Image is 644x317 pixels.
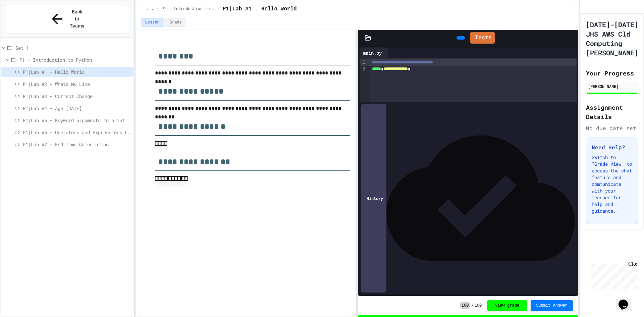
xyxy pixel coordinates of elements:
[19,56,131,63] span: P1 - Introduction to Python
[23,93,131,100] span: P1|Lab #3 - Correct Change
[531,300,573,311] button: Submit Answer
[361,104,386,293] div: History
[69,8,85,30] span: Back to Teams
[6,5,128,33] button: Back to Teams
[586,20,638,57] h1: [DATE]-[DATE] JHS AWS Cld Computing [PERSON_NAME]
[141,18,164,27] button: Lesson
[23,117,131,124] span: P1|Lab #5 - Keyword arguments in print
[156,6,159,12] span: /
[161,6,215,12] span: P1 - Introduction to Python
[3,3,46,43] div: Chat with us now!Close
[165,18,186,27] button: Grade
[460,302,470,309] span: 100
[147,6,154,12] span: ...
[586,103,638,121] h2: Assignment Details
[487,300,527,311] button: View grade
[536,303,568,308] span: Submit Answer
[588,83,636,89] div: [PERSON_NAME]
[23,68,131,75] span: P1|Lab #1 - Hello World
[223,5,297,13] span: P1|Lab #1 - Hello World
[360,59,366,66] div: 1
[360,48,389,58] div: main.py
[471,303,474,308] span: /
[588,261,637,289] iframe: chat widget
[15,44,131,51] span: Set 1
[475,303,482,308] span: 100
[23,129,131,136] span: P1|Lab #6 - Operators and Expressions Lab
[586,124,638,132] div: No due date set
[592,154,632,214] p: Switch to "Grade View" to access the chat feature and communicate with your teacher for help and ...
[23,81,131,88] span: P1|Lab #2 - Whats My Line
[360,49,385,56] div: main.py
[592,143,632,151] h3: Need Help?
[23,105,131,112] span: P1|Lab #4 - Age [DATE]
[616,290,637,310] iframe: chat widget
[586,68,638,78] h2: Your Progress
[470,32,495,44] a: Tests
[23,141,131,148] span: P1|Lab #7 - End Time Calculation
[360,66,366,72] div: 2
[218,6,220,12] span: /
